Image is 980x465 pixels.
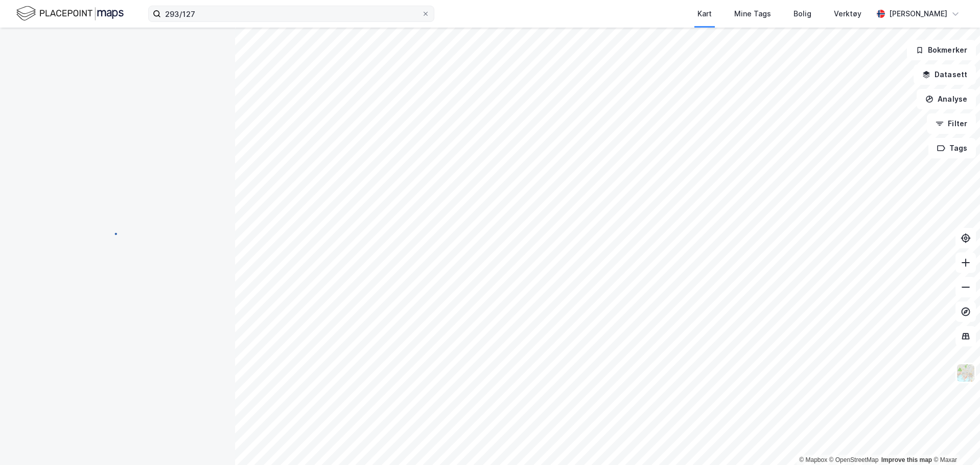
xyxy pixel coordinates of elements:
a: OpenStreetMap [829,456,879,463]
div: Mine Tags [734,8,771,20]
img: Z [956,363,975,383]
a: Improve this map [881,456,932,463]
div: Verktøy [834,8,861,20]
iframe: Chat Widget [929,416,980,465]
button: Tags [928,138,976,158]
div: Kontrollprogram for chat [929,416,980,465]
img: logo.f888ab2527a4732fd821a326f86c7f29.svg [16,5,124,22]
button: Datasett [914,64,976,85]
input: Søk på adresse, matrikkel, gårdeiere, leietakere eller personer [161,6,422,21]
button: Filter [927,113,976,134]
div: [PERSON_NAME] [889,8,947,20]
div: Kart [697,8,712,20]
button: Analyse [917,89,976,109]
img: spinner.a6d8c91a73a9ac5275cf975e30b51cfb.svg [109,232,126,248]
a: Mapbox [799,456,827,463]
button: Bokmerker [907,40,976,60]
div: Bolig [794,8,811,20]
